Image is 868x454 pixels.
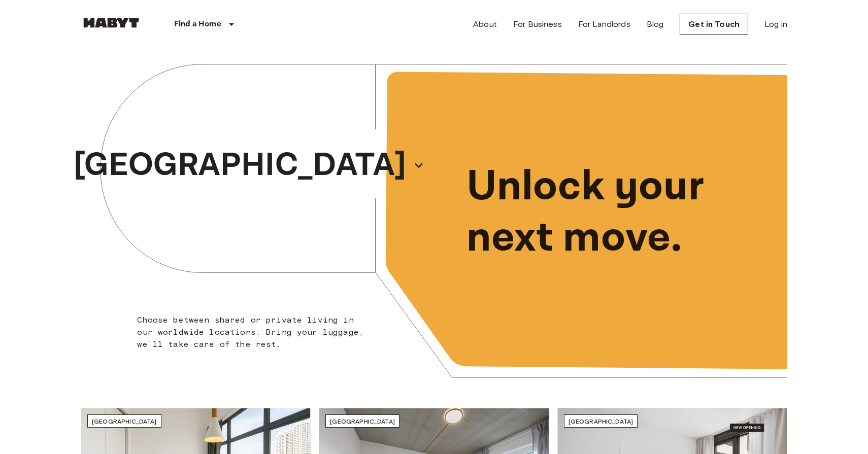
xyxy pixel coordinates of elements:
[680,14,748,35] a: Get in Touch
[578,18,630,30] a: For Landlords
[330,417,395,425] span: [GEOGRAPHIC_DATA]
[764,18,787,30] a: Log in
[174,18,221,30] p: Find a Home
[92,417,157,425] span: [GEOGRAPHIC_DATA]
[70,138,429,193] button: [GEOGRAPHIC_DATA]
[137,314,370,351] p: Choose between shared or private living in our worldwide locations. Bring your luggage, we'll tak...
[647,18,664,30] a: Blog
[81,18,142,28] img: Habyt
[473,18,497,30] a: About
[466,161,771,264] p: Unlock your next move.
[513,18,562,30] a: For Business
[569,417,633,425] span: [GEOGRAPHIC_DATA]
[74,141,407,190] p: [GEOGRAPHIC_DATA]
